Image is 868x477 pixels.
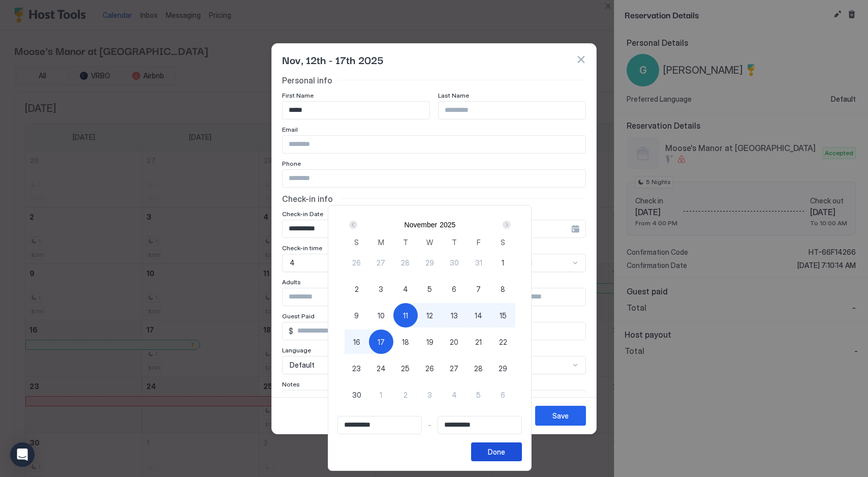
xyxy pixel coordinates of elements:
[369,356,393,380] button: 24
[442,382,467,407] button: 4
[428,421,431,430] span: -
[426,337,433,347] span: 19
[345,330,369,354] button: 16
[442,356,467,380] button: 27
[369,303,393,327] button: 10
[475,257,482,268] span: 31
[345,382,369,407] button: 30
[438,416,521,434] input: Input Field
[451,310,458,321] span: 13
[405,221,438,229] button: November
[369,382,393,407] button: 1
[427,284,432,294] span: 5
[345,277,369,301] button: 2
[467,277,491,301] button: 7
[377,363,386,374] span: 24
[352,363,361,374] span: 23
[355,284,359,294] span: 2
[418,277,442,301] button: 5
[474,363,483,374] span: 28
[442,330,467,354] button: 20
[467,330,491,354] button: 21
[476,284,481,294] span: 7
[501,390,505,400] span: 6
[476,390,481,400] span: 5
[491,277,515,301] button: 8
[352,257,361,268] span: 26
[477,237,481,248] span: F
[401,363,410,374] span: 25
[345,250,369,275] button: 26
[369,250,393,275] button: 27
[467,250,491,275] button: 31
[401,257,410,268] span: 28
[353,337,360,347] span: 16
[426,237,433,248] span: W
[450,363,458,374] span: 27
[427,390,432,400] span: 3
[488,446,505,457] div: Done
[471,442,522,461] button: Done
[10,442,35,467] div: Open Intercom Messenger
[475,337,482,347] span: 21
[450,257,459,268] span: 30
[369,330,393,354] button: 17
[418,303,442,327] button: 12
[393,303,418,327] button: 11
[418,330,442,354] button: 19
[404,390,408,400] span: 2
[393,382,418,407] button: 2
[491,330,515,354] button: 22
[425,363,434,374] span: 26
[378,310,385,321] span: 10
[393,277,418,301] button: 4
[452,284,456,294] span: 6
[499,219,513,231] button: Next
[442,303,467,327] button: 13
[380,390,382,400] span: 1
[378,237,384,248] span: M
[402,337,409,347] span: 18
[418,356,442,380] button: 26
[418,382,442,407] button: 3
[354,237,359,248] span: S
[425,257,434,268] span: 29
[442,277,467,301] button: 6
[393,330,418,354] button: 18
[440,221,455,229] button: 2025
[403,237,408,248] span: T
[491,356,515,380] button: 29
[501,237,505,248] span: S
[403,284,408,294] span: 4
[491,303,515,327] button: 15
[499,337,507,347] span: 22
[347,219,361,231] button: Prev
[467,356,491,380] button: 28
[450,337,458,347] span: 20
[426,310,433,321] span: 12
[475,310,482,321] span: 14
[403,310,408,321] span: 11
[379,284,383,294] span: 3
[499,363,507,374] span: 29
[369,277,393,301] button: 3
[345,303,369,327] button: 9
[338,416,421,434] input: Input Field
[452,237,457,248] span: T
[393,250,418,275] button: 28
[452,390,457,400] span: 4
[354,310,359,321] span: 9
[467,303,491,327] button: 14
[418,250,442,275] button: 29
[491,250,515,275] button: 1
[442,250,467,275] button: 30
[377,257,385,268] span: 27
[502,257,504,268] span: 1
[491,382,515,407] button: 6
[501,284,505,294] span: 8
[393,356,418,380] button: 25
[345,356,369,380] button: 23
[467,382,491,407] button: 5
